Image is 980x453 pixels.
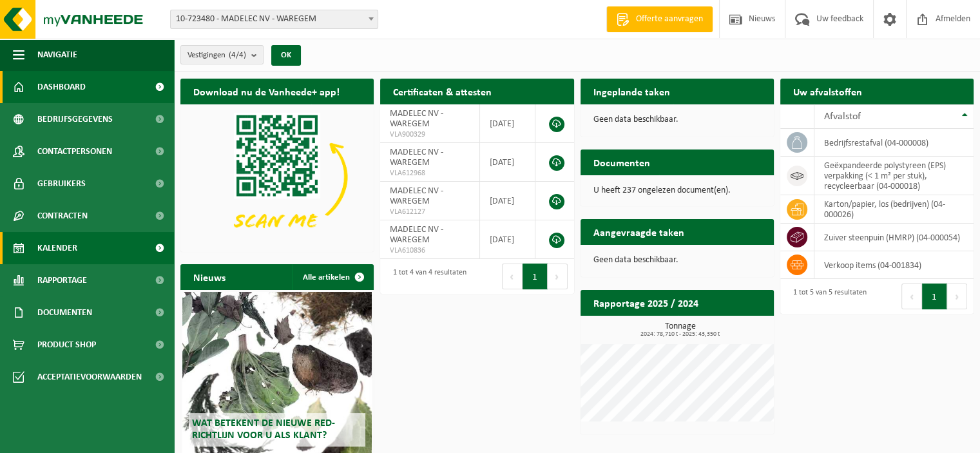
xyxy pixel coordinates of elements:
[37,264,87,296] span: Rapportage
[581,290,711,315] h2: Rapportage 2025 / 2024
[37,168,86,200] span: Gebruikers
[180,264,238,289] h2: Nieuws
[502,264,523,289] button: Previous
[293,264,372,290] a: Alle artikelen
[182,292,372,453] a: Wat betekent de nieuwe RED-richtlijn voor u als klant?
[390,148,443,168] span: MADELEC NV - WAREGEM
[814,251,974,279] td: verkoop items (04-001834)
[548,264,568,289] button: Next
[824,111,861,122] span: Afvalstof
[593,186,761,195] p: U heeft 237 ongelezen document(en).
[901,284,922,309] button: Previous
[180,104,374,249] img: Download de VHEPlus App
[37,200,88,232] span: Contracten
[37,232,77,264] span: Kalender
[180,79,352,104] h2: Download nu de Vanheede+ app!
[581,219,697,244] h2: Aangevraagde taken
[390,168,469,178] span: VLA612968
[633,13,706,26] span: Offerte aanvragen
[192,418,335,441] span: Wat betekent de nieuwe RED-richtlijn voor u als klant?
[593,115,761,124] p: Geen data beschikbaar.
[587,322,774,338] h3: Tonnage
[390,109,443,129] span: MADELEC NV - WAREGEM
[947,284,967,309] button: Next
[814,129,974,157] td: bedrijfsrestafval (04-000008)
[390,130,469,140] span: VLA900329
[37,39,77,71] span: Navigatie
[271,45,301,66] button: OK
[787,282,867,311] div: 1 tot 5 van 5 resultaten
[387,262,466,291] div: 1 tot 4 van 4 resultaten
[390,186,443,206] span: MADELEC NV - WAREGEM
[814,195,974,224] td: karton/papier, los (bedrijven) (04-000026)
[180,45,264,64] button: Vestigingen(4/4)
[593,256,761,265] p: Geen data beschikbaar.
[922,284,947,309] button: 1
[814,224,974,251] td: zuiver steenpuin (HMRP) (04-000054)
[187,46,246,65] span: Vestigingen
[780,79,875,104] h2: Uw afvalstoffen
[581,79,683,104] h2: Ingeplande taken
[37,361,142,393] span: Acceptatievoorwaarden
[480,104,536,143] td: [DATE]
[587,331,774,338] span: 2024: 78,710 t - 2025: 43,350 t
[171,10,378,28] span: 10-723480 - MADELEC NV - WAREGEM
[814,157,974,195] td: geëxpandeerde polystyreen (EPS) verpakking (< 1 m² per stuk), recycleerbaar (04-000018)
[480,220,536,259] td: [DATE]
[581,149,663,175] h2: Documenten
[37,71,86,103] span: Dashboard
[390,207,469,217] span: VLA612127
[37,296,92,329] span: Documenten
[523,264,548,289] button: 1
[390,246,469,256] span: VLA610836
[390,225,443,245] span: MADELEC NV - WAREGEM
[606,6,713,32] a: Offerte aanvragen
[170,10,378,29] span: 10-723480 - MADELEC NV - WAREGEM
[37,135,112,168] span: Contactpersonen
[380,79,504,104] h2: Certificaten & attesten
[480,182,536,220] td: [DATE]
[678,315,773,341] a: Bekijk rapportage
[480,143,536,182] td: [DATE]
[37,329,96,361] span: Product Shop
[229,51,246,59] count: (4/4)
[37,103,113,135] span: Bedrijfsgegevens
